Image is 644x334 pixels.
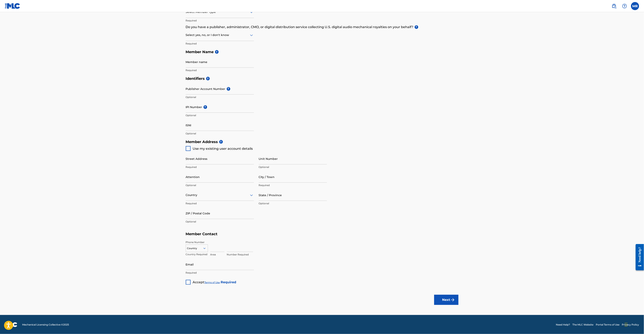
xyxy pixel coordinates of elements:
img: help [622,4,627,8]
img: search [612,4,617,8]
span: ? [227,87,230,91]
p: Required [259,183,327,187]
a: The MLC Website [573,323,594,327]
p: Required [186,165,254,169]
div: Widżet czatu [624,315,644,334]
strong: Required [221,280,236,284]
p: Country Required [186,253,208,256]
span: Mechanical Licensing Collective © 2025 [22,323,69,327]
img: f7272a7cc735f4ea7f67.svg [450,297,455,302]
p: Optional [186,114,254,117]
p: Optional [186,132,254,135]
span: ? [215,50,219,54]
p: Required [186,42,254,45]
span: ? [204,105,207,109]
p: Required [186,19,254,22]
p: Number Required [227,253,253,256]
span: ? [206,77,210,80]
span: Accept [193,280,205,284]
a: Portal Terms of Use [596,323,620,327]
p: Required [186,271,254,275]
div: Help [621,2,629,10]
p: Do you have a publisher, administrator, CMO, or digital distribution service collecting U.S. digi... [186,25,458,30]
a: Terms of Use [205,281,220,284]
img: logo [5,322,17,327]
h5: Identifiers [186,74,458,83]
a: Privacy Policy [622,323,639,327]
iframe: Resource Center [633,241,644,274]
img: MLC Logo [5,3,20,9]
h5: Member Contact [186,230,458,238]
a: Public Search [610,2,618,10]
span: Use my existing user account details [193,147,253,151]
h5: Member Address [186,138,458,146]
div: Przeciągnij [625,319,627,331]
button: Next [434,295,458,305]
p: Required [186,202,254,205]
iframe: Chat Widget [624,315,644,334]
h5: Member Name [186,48,458,56]
span: ? [219,140,223,144]
p: Optional [186,183,254,187]
p: Optional [186,220,254,223]
p: Optional [186,95,254,99]
p: Area [210,253,224,256]
p: Optional [259,165,327,169]
a: Need Help? [556,323,570,327]
p: Optional [259,202,327,205]
p: Required [186,68,254,72]
div: User Menu [631,2,639,10]
span: ? [415,25,418,29]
